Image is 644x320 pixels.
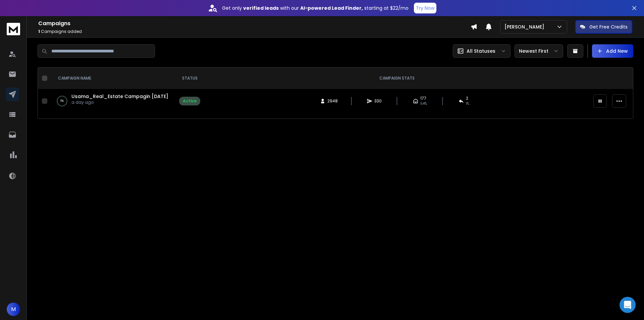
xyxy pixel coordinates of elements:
[204,67,589,89] th: CAMPAIGN STATS
[467,48,495,54] p: All Statuses
[38,29,40,34] span: 1
[420,101,427,106] span: 54 %
[183,98,197,104] div: Active
[60,98,64,104] p: 0 %
[420,96,426,101] span: 177
[222,5,409,11] p: Get only with our starting at $22/mo
[38,19,471,28] h1: Campaigns
[620,297,636,313] div: Open Intercom Messenger
[416,5,434,11] p: Try Now
[175,67,204,89] th: STATUS
[592,44,633,58] button: Add New
[50,67,175,89] th: CAMPAIGN NAME
[575,20,632,34] button: Get Free Credits
[38,29,471,34] p: Campaigns added
[466,96,468,101] span: 2
[504,24,547,30] p: [PERSON_NAME]
[7,23,20,35] img: logo
[300,5,363,11] strong: AI-powered Lead Finder,
[515,44,563,58] button: Newest First
[589,24,628,30] p: Get Free Credits
[71,93,168,100] a: Usama_Real_Estate Campagin [DATE]
[243,5,279,11] strong: verified leads
[327,98,338,104] span: 2948
[7,303,20,316] button: M
[50,89,175,113] td: 0%Usama_Real_Estate Campagin [DATE]a day ago
[71,100,168,105] p: a day ago
[414,3,436,13] button: Try Now
[466,101,469,106] span: 1 %
[374,98,382,104] span: 330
